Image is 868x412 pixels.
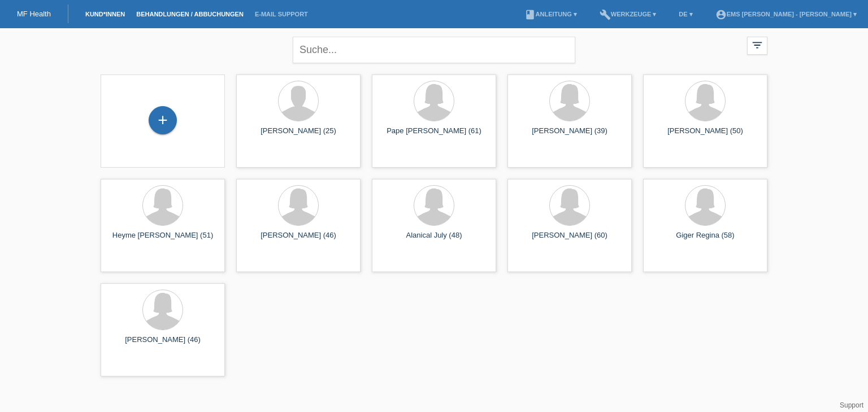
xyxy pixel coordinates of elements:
[600,9,611,20] i: build
[710,11,862,17] a: account_circleEMS [PERSON_NAME] - [PERSON_NAME] ▾
[17,10,51,18] a: MF Health
[80,11,131,17] a: Kund*innen
[715,9,727,20] i: account_circle
[293,37,575,63] input: Suche...
[517,126,623,144] div: [PERSON_NAME] (39)
[245,231,351,249] div: [PERSON_NAME] (46)
[131,11,249,17] a: Behandlungen / Abbuchungen
[840,401,863,409] a: Support
[110,335,216,353] div: [PERSON_NAME] (46)
[517,231,623,249] div: [PERSON_NAME] (60)
[381,231,487,249] div: Alanical July (48)
[381,126,487,144] div: Pape [PERSON_NAME] (61)
[524,9,536,20] i: book
[673,11,698,17] a: DE ▾
[149,111,176,130] div: Kund*in hinzufügen
[110,231,216,249] div: Heyme [PERSON_NAME] (51)
[751,39,763,51] i: filter_list
[519,11,583,17] a: bookAnleitung ▾
[652,126,758,144] div: [PERSON_NAME] (50)
[249,11,314,17] a: E-Mail Support
[652,231,758,249] div: Giger Regina (58)
[245,126,351,144] div: [PERSON_NAME] (25)
[594,11,662,17] a: buildWerkzeuge ▾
